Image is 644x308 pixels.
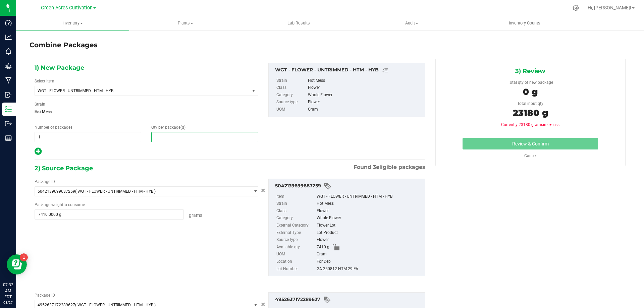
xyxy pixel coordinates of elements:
span: Package ID [35,293,55,298]
div: Whole Flower [317,214,422,222]
label: Select Item [35,78,54,84]
div: 5042139699687259 [275,182,422,190]
span: select [250,86,258,96]
label: Available qty [276,244,315,251]
label: Class [276,84,307,91]
button: Review & Confirm [463,138,598,149]
div: Flower [308,84,421,91]
div: WGT - FLOWER - UNTRIMMED - HTM - HYB [275,66,422,74]
span: select [250,187,258,196]
div: Hot Mess [308,77,421,84]
span: ( WGT - FLOWER - UNTRIMMED - HTM - HYB ) [75,189,156,194]
label: Item [276,193,315,200]
span: 7410 g [317,244,329,251]
label: Source type [276,99,307,106]
span: Add new output [35,150,42,155]
inline-svg: Dashboard [5,19,12,26]
span: 4952637172289627 [38,303,75,307]
inline-svg: Manufacturing [5,77,12,84]
label: UOM [276,106,307,113]
span: weight [51,202,63,207]
div: Gram [308,106,421,113]
inline-svg: Reports [5,135,12,141]
span: Total qty of new package [508,80,553,85]
span: (g) [180,125,185,130]
label: Lot Number [276,265,315,273]
div: WGT - FLOWER - UNTRIMMED - HTM - HYB [317,193,422,200]
div: Flower [317,207,422,215]
span: 23180 g [513,108,548,118]
div: Flower Lot [317,222,422,229]
div: For Dep [317,258,422,265]
label: UOM [276,251,315,258]
inline-svg: Analytics [5,34,12,41]
label: Source type [276,236,315,244]
span: Audit [356,20,468,26]
iframe: Resource center [7,254,27,274]
a: Plants [129,16,242,30]
span: Package to consume [35,202,85,207]
span: Hot Mess [35,107,258,117]
span: in excess [543,122,559,127]
a: Audit [355,16,468,30]
span: Qty per package [151,125,185,130]
span: 0 g [523,86,538,97]
span: 2) Source Package [35,163,93,173]
span: Green Acres Cultivation [41,5,93,11]
div: Lot Product [317,229,422,237]
span: 5042139699687259 [38,189,75,194]
span: ( WGT - FLOWER - UNTRIMMED - HTM - HYB ) [75,303,156,307]
span: Plants [129,20,242,26]
div: Hot Mess [317,200,422,207]
inline-svg: Inbound [5,91,12,98]
div: Gram [317,251,422,258]
span: Grams [189,212,202,218]
a: Cancel [524,153,537,158]
span: Total input qty [517,101,543,106]
input: 7410.0000 g [35,210,183,219]
span: Package ID [35,179,55,184]
label: Class [276,207,315,215]
label: Strain [276,77,307,84]
inline-svg: Inventory [5,106,12,113]
div: Whole Flower [308,91,421,99]
label: Location [276,258,315,265]
inline-svg: Grow [5,63,12,69]
iframe: Resource center unread badge [20,253,28,261]
label: Strain [35,101,45,107]
button: Cancel button [259,186,267,195]
p: 07:32 AM EDT [3,282,13,300]
div: GA-250812-HTM-29-FA [317,265,422,273]
span: Found eligible packages [354,163,425,171]
div: 4952637172289627 [275,296,422,304]
a: Lab Results [242,16,355,30]
a: Inventory Counts [468,16,581,30]
inline-svg: Outbound [5,120,12,127]
label: External Type [276,229,315,237]
span: Inventory [16,20,129,26]
div: Flower [317,236,422,244]
div: Manage settings [572,5,580,11]
inline-svg: Monitoring [5,48,12,55]
p: 08/27 [3,300,13,305]
label: External Category [276,222,315,229]
label: Category [276,214,315,222]
span: WGT - FLOWER - UNTRIMMED - HTM - HYB [38,88,238,93]
input: 1 [35,132,141,142]
span: Lab Results [278,20,319,26]
span: Hi, [PERSON_NAME]! [588,5,631,10]
span: 1) New Package [35,63,84,73]
span: Currently 23180 grams [501,122,559,127]
div: Flower [308,99,421,106]
h4: Combine Packages [30,40,98,50]
label: Strain [276,200,315,207]
span: Inventory Counts [500,20,549,26]
a: Inventory [16,16,129,30]
span: Number of packages [35,125,72,130]
label: Category [276,91,307,99]
span: 3 [373,164,376,170]
span: 3) Review [515,66,545,76]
